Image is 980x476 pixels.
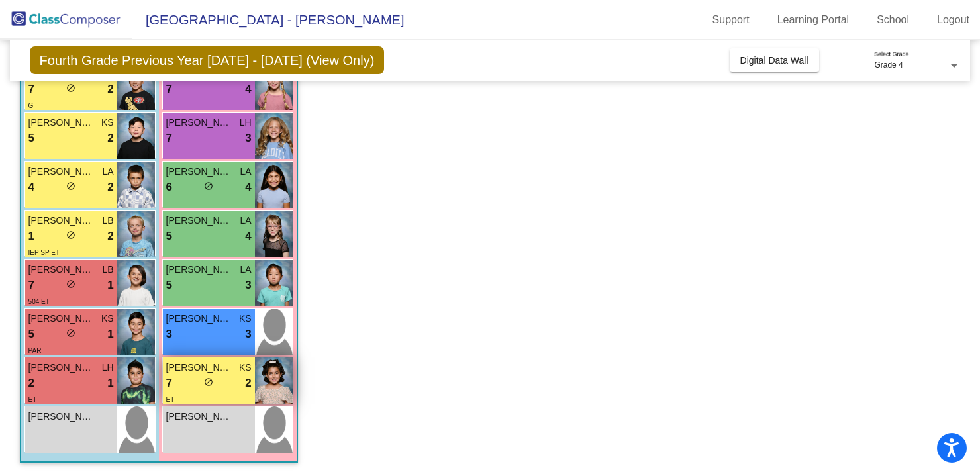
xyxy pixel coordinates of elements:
span: do_not_disturb_alt [66,328,75,338]
span: KS [239,312,252,326]
span: do_not_disturb_alt [66,279,75,289]
button: Digital Data Wall [730,48,819,72]
span: LA [102,165,113,179]
span: do_not_disturb_alt [66,230,75,240]
span: 5 [28,130,34,147]
span: do_not_disturb_alt [66,83,75,93]
span: LA [240,165,251,179]
span: 1 [107,326,113,343]
span: 3 [245,326,251,343]
span: G [28,102,34,109]
span: 7 [166,130,172,147]
span: 1 [107,277,113,294]
a: Learning Portal [767,9,860,30]
span: KS [101,116,114,130]
span: 2 [107,179,113,196]
span: [PERSON_NAME] [166,214,232,228]
span: [PERSON_NAME] [28,361,95,375]
span: [PERSON_NAME] [28,410,95,424]
span: 5 [28,326,34,343]
span: 2 [107,228,113,245]
span: LA [240,263,251,277]
span: 7 [28,277,34,294]
span: Fourth Grade Previous Year [DATE] - [DATE] (View Only) [30,46,385,74]
span: 4 [28,179,34,196]
span: KS [101,312,114,326]
span: LA [240,214,251,228]
span: do_not_disturb_alt [204,377,213,387]
span: KS [239,361,252,375]
span: LH [240,116,252,130]
span: [PERSON_NAME] [28,116,95,130]
span: 2 [28,375,34,392]
span: IEP SP ET [28,249,60,256]
span: ET [28,396,37,403]
span: [PERSON_NAME] [28,312,95,326]
span: 5 [166,277,172,294]
span: LB [102,214,113,228]
span: 7 [166,375,172,392]
span: LB [102,263,113,277]
span: 6 [166,179,172,196]
span: [PERSON_NAME] [166,165,232,179]
span: 4 [245,81,251,98]
span: 7 [166,81,172,98]
a: Support [702,9,760,30]
span: 3 [245,130,251,147]
span: do_not_disturb_alt [204,181,213,191]
span: 504 ET [28,298,50,305]
span: [PERSON_NAME] [28,214,95,228]
span: LH [102,361,114,375]
span: [PERSON_NAME] [166,263,232,277]
span: [PERSON_NAME] [28,263,95,277]
span: [GEOGRAPHIC_DATA] - [PERSON_NAME] [132,9,404,30]
a: School [866,9,920,30]
span: ET [166,396,175,403]
span: 4 [245,228,251,245]
span: 3 [245,277,251,294]
span: [PERSON_NAME] [166,361,232,375]
span: [PERSON_NAME] [166,116,232,130]
span: 3 [166,326,172,343]
span: do_not_disturb_alt [66,181,75,191]
span: 2 [245,375,251,392]
span: [PERSON_NAME] [166,410,232,424]
a: Logout [926,9,980,30]
span: 5 [166,228,172,245]
span: [PERSON_NAME] [28,165,95,179]
span: 1 [107,375,113,392]
span: PAR [28,347,42,354]
span: Digital Data Wall [740,55,808,66]
span: 1 [28,228,34,245]
span: 2 [107,81,113,98]
span: 7 [28,81,34,98]
span: 4 [245,179,251,196]
span: 2 [107,130,113,147]
span: [PERSON_NAME] [166,312,232,326]
span: Grade 4 [874,60,903,70]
